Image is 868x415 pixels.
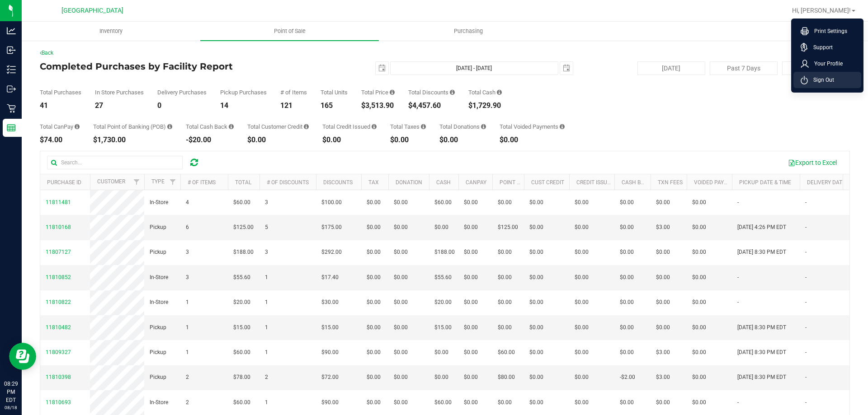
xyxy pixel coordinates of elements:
a: # of Discounts [267,179,309,186]
span: $0.00 [367,348,381,357]
span: $0.00 [367,298,381,307]
a: Point of Sale [200,22,379,41]
div: Total Units [321,89,348,95]
span: $0.00 [367,373,381,382]
a: Donation [396,179,422,186]
div: $0.00 [500,136,565,144]
span: $0.00 [692,323,706,332]
a: Voided Payment [694,179,739,186]
span: $0.00 [620,348,634,357]
span: [GEOGRAPHIC_DATA] [61,7,123,14]
span: Print Settings [809,27,847,36]
span: $0.00 [367,398,381,407]
span: $0.00 [464,223,478,232]
span: $0.00 [656,323,670,332]
i: Sum of the cash-back amounts from rounded-up electronic payments for all purchases in the date ra... [229,124,234,130]
span: 1 [186,348,189,357]
i: Sum of the successful, non-voided payments using account credit for all purchases in the date range. [304,124,309,130]
a: Credit Issued [576,179,614,186]
span: In-Store [150,273,168,282]
inline-svg: Outbound [7,84,16,93]
a: Customer [97,178,125,185]
span: $125.00 [233,223,254,232]
a: Point of Banking (POB) [500,179,564,186]
div: $0.00 [439,136,486,144]
span: - [805,198,807,207]
span: $0.00 [498,248,512,256]
span: $0.00 [692,198,706,207]
span: - [805,273,807,282]
span: $0.00 [367,248,381,256]
span: $60.00 [233,398,250,407]
span: $0.00 [498,323,512,332]
span: 5 [265,223,268,232]
div: Total Taxes [390,124,426,130]
span: $0.00 [367,323,381,332]
span: $0.00 [434,373,448,382]
div: Total Price [361,89,395,95]
span: 3 [186,273,189,282]
span: In-Store [150,398,168,407]
span: $0.00 [529,223,543,232]
div: 121 [280,102,307,109]
span: $0.00 [529,298,543,307]
span: $20.00 [233,298,250,307]
span: $0.00 [529,273,543,282]
span: - [805,373,807,382]
span: $0.00 [620,198,634,207]
span: $0.00 [575,273,589,282]
span: $60.00 [434,198,452,207]
h4: Completed Purchases by Facility Report [40,61,310,71]
a: Total [235,179,251,186]
span: $0.00 [464,348,478,357]
input: Search... [47,156,183,169]
span: 4 [186,198,189,207]
inline-svg: Inventory [7,65,16,74]
div: In Store Purchases [95,89,144,95]
span: In-Store [150,298,168,307]
span: $0.00 [620,298,634,307]
span: $0.00 [692,298,706,307]
span: $60.00 [434,398,452,407]
span: $0.00 [620,248,634,256]
span: $0.00 [620,223,634,232]
span: $0.00 [394,323,408,332]
div: Total Cash [468,89,502,95]
div: Total Point of Banking (POB) [93,124,172,130]
span: $90.00 [321,348,339,357]
span: $15.00 [321,323,339,332]
button: Past 30 Days [782,61,850,75]
span: 3 [265,248,268,256]
span: - [737,298,739,307]
span: $0.00 [575,198,589,207]
span: $0.00 [394,223,408,232]
span: $292.00 [321,248,342,256]
a: Tax [368,179,379,186]
span: $78.00 [233,373,250,382]
span: $188.00 [233,248,254,256]
span: Pickup [150,223,166,232]
span: 11811481 [46,199,71,205]
span: $0.00 [394,298,408,307]
span: 1 [265,323,268,332]
span: $0.00 [394,398,408,407]
span: - [805,223,807,232]
a: Cash Back [622,179,651,186]
span: $0.00 [575,398,589,407]
iframe: Resource center [9,343,36,370]
span: $55.60 [434,273,452,282]
span: $0.00 [692,223,706,232]
i: Sum of the successful, non-voided CanPay payment transactions for all purchases in the date range. [75,124,80,130]
div: Delivery Purchases [157,89,207,95]
span: - [737,198,739,207]
p: 08/18 [4,404,18,411]
span: $0.00 [529,348,543,357]
span: select [376,62,388,75]
i: Sum of all account credit issued for all refunds from returned purchases in the date range. [372,124,377,130]
div: $4,457.60 [408,102,455,109]
span: 11810482 [46,324,71,331]
span: $0.00 [529,198,543,207]
a: Inventory [22,22,200,41]
span: 11810398 [46,374,71,380]
span: $0.00 [498,198,512,207]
